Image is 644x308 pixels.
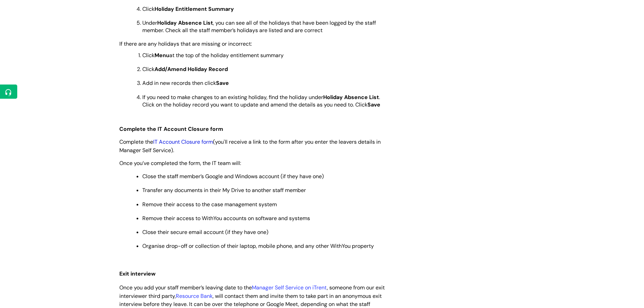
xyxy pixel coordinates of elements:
span: Complete the IT Account Closure form [119,125,223,133]
strong: Save [367,101,380,108]
span: If there are any holidays that are missing or incorrect: [119,40,252,47]
span: If you need to make changes to an existing holiday, find the holiday under . Click on the holiday... [142,94,380,108]
span: Once you’ve completed the form, the IT team will: [119,160,241,167]
span: Add in new records then click [142,79,229,87]
a: Resource Bank [176,292,213,300]
strong: Holiday Entitlement Summary [154,5,234,13]
span: Organise drop-off or collection of their laptop, mobile phone, and any other WithYou property [142,242,374,250]
span: Exit interview [119,270,156,277]
strong: Holiday Absence List [323,94,379,101]
span: Complete the (you'll receive a link to the form after you enter the leavers details in Manager Se... [119,138,381,154]
span: Under , you can see all of the holidays that have been logged by the staff member. Check all the ... [142,19,376,34]
span: Remove their access to WithYou accounts on software and systems [142,215,310,222]
span: Close their secure email account (if they have one) [142,229,268,236]
strong: Holiday Absence List [157,19,213,26]
span: Transfer any documents in their My Drive to another staff member [142,187,306,194]
strong: Save [216,79,229,87]
strong: Add/Amend Holiday Record [154,66,228,73]
strong: Menu [154,52,169,59]
span: Close the staff member’s Google and Windows account (if they have one) [142,173,324,180]
a: IT Account Closure form [153,138,213,145]
span: Click [142,5,234,13]
a: Manager Self Service on iTrent [252,284,327,291]
span: Click [142,66,228,73]
span: Remove their access to the case management system [142,201,277,208]
span: Click at the top of the holiday entitlement summary [142,52,284,59]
